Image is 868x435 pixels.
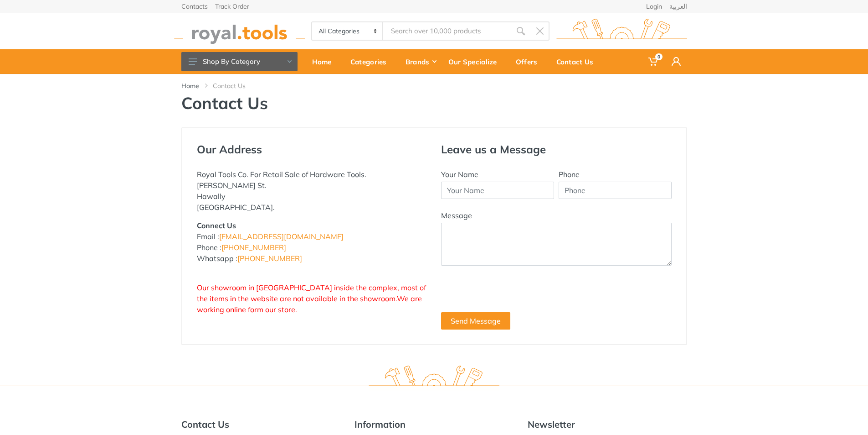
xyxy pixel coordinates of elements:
[197,283,426,314] span: Our showroom in [GEOGRAPHIC_DATA] inside the complex, most of the items in the website are not av...
[181,93,687,113] h1: Contact Us
[441,143,672,156] h4: Leave us a Message
[442,49,509,74] a: Our Specialize
[197,143,427,156] h4: Our Address
[181,419,341,430] h5: Contact Us
[181,3,208,10] a: Contacts
[181,81,199,90] a: Home
[646,3,662,10] a: Login
[215,3,249,10] a: Track Order
[197,221,236,230] strong: Connect Us
[221,243,286,252] a: [PHONE_NUMBER]
[509,52,550,71] div: Offers
[344,49,399,74] a: Categories
[655,53,663,60] span: 0
[441,312,510,330] button: Send Message
[312,22,384,40] select: Category
[509,49,550,74] a: Offers
[559,182,672,199] input: Phone
[197,169,427,213] p: Royal Tools Co. For Retail Sale of Hardware Tools. [PERSON_NAME] St. Hawally [GEOGRAPHIC_DATA].
[441,277,580,312] iframe: reCAPTCHA
[219,232,344,241] a: [EMAIL_ADDRESS][DOMAIN_NAME]
[306,52,344,71] div: Home
[197,220,427,264] p: Email : Phone : Whatsapp :
[306,49,344,74] a: Home
[669,3,687,10] a: العربية
[369,366,499,391] img: royal.tools Logo
[174,19,305,44] img: royal.tools Logo
[213,81,259,90] li: Contact Us
[550,49,606,74] a: Contact Us
[354,419,514,430] h5: Information
[441,182,554,199] input: Your Name
[441,210,472,221] label: Message
[550,52,606,71] div: Contact Us
[528,419,687,430] h5: Newsletter
[399,52,442,71] div: Brands
[556,19,687,44] img: royal.tools Logo
[237,254,302,263] a: [PHONE_NUMBER]
[344,52,399,71] div: Categories
[559,169,580,180] label: Phone
[441,169,478,180] label: Your Name
[442,52,509,71] div: Our Specialize
[181,52,298,71] button: Shop By Category
[181,81,687,90] nav: breadcrumb
[383,21,511,41] input: Site search
[642,49,665,74] a: 0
